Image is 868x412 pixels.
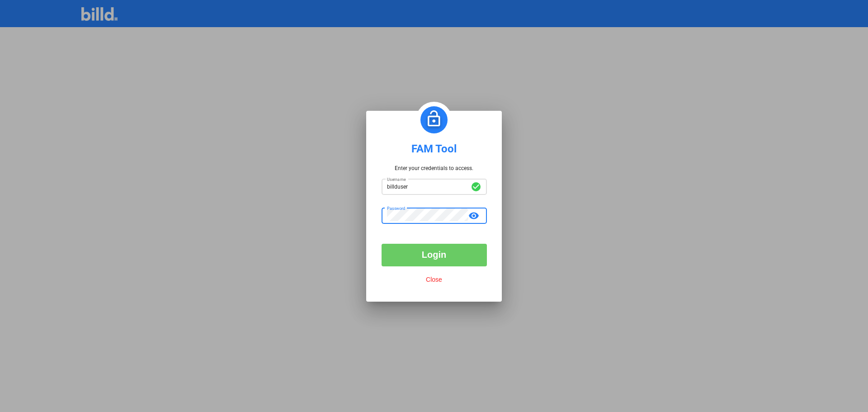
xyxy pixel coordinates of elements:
[395,165,473,171] p: Enter your credentials to access.
[424,108,444,132] img: password.png
[411,142,457,155] div: FAM Tool
[423,275,445,284] button: Close
[471,181,484,192] mat-icon: check_circle
[382,244,487,266] button: Login
[468,210,479,221] mat-icon: visibility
